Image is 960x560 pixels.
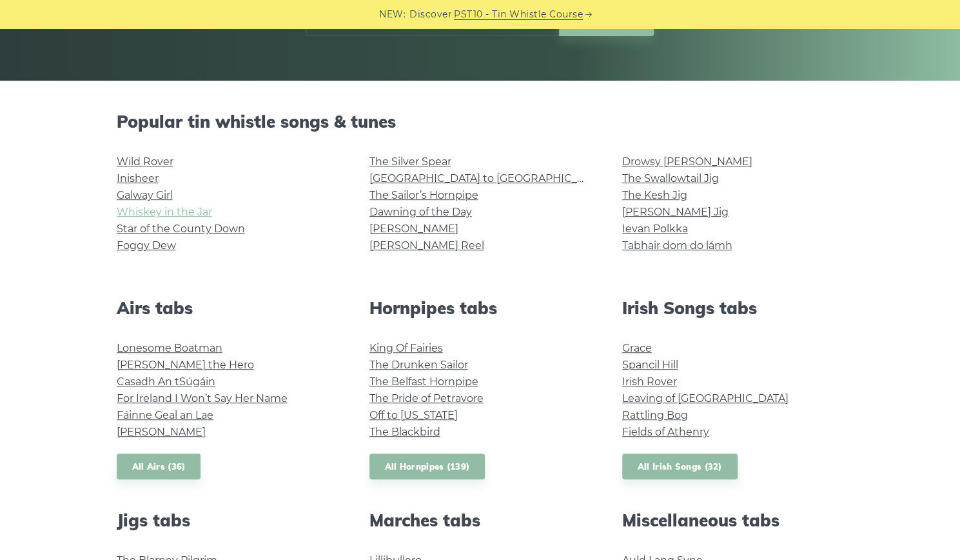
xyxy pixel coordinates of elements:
[622,223,688,235] a: Ievan Polkka
[369,510,591,530] h2: Marches tabs
[369,342,443,354] a: King Of Fairies
[369,359,468,371] a: The Drunken Sailor
[622,454,738,480] a: All Irish Songs (32)
[622,426,709,438] a: Fields of Athenry
[622,206,729,218] a: [PERSON_NAME] Jig
[117,172,159,185] a: Inisheer
[117,392,288,405] a: For Ireland I Won’t Say Her Name
[369,426,440,438] a: The Blackbird
[454,7,583,22] a: PST10 - Tin Whistle Course
[369,454,485,480] a: All Hornpipes (139)
[117,409,213,421] a: Fáinne Geal an Lae
[379,7,406,22] span: NEW:
[117,375,215,388] a: Casadh An tSúgáin
[117,223,245,235] a: Star of the County Down
[117,112,844,132] h2: Popular tin whistle songs & tunes
[117,189,173,201] a: Galway Girl
[622,172,719,185] a: The Swallowtail Jig
[622,392,789,405] a: Leaving of [GEOGRAPHIC_DATA]
[117,426,206,438] a: [PERSON_NAME]
[622,375,677,388] a: Irish Rover
[369,223,458,235] a: [PERSON_NAME]
[369,409,458,421] a: Off to [US_STATE]
[622,342,652,354] a: Grace
[369,155,451,168] a: The Silver Spear
[622,189,687,201] a: The Kesh Jig
[117,155,173,168] a: Wild Rover
[622,239,732,252] a: Tabhair dom do lámh
[409,7,452,22] span: Discover
[117,342,222,354] a: Lonesome Boatman
[622,359,678,371] a: Spancil Hill
[622,409,688,421] a: Rattling Bog
[622,298,844,318] h2: Irish Songs tabs
[369,206,472,218] a: Dawning of the Day
[622,155,752,168] a: Drowsy [PERSON_NAME]
[369,298,591,318] h2: Hornpipes tabs
[369,239,484,252] a: [PERSON_NAME] Reel
[369,392,484,405] a: The Pride of Petravore
[117,510,338,530] h2: Jigs tabs
[117,454,201,480] a: All Airs (36)
[117,359,254,371] a: [PERSON_NAME] the Hero
[369,172,607,185] a: [GEOGRAPHIC_DATA] to [GEOGRAPHIC_DATA]
[117,298,338,318] h2: Airs tabs
[117,206,212,218] a: Whiskey in the Jar
[369,375,478,388] a: The Belfast Hornpipe
[369,189,478,201] a: The Sailor’s Hornpipe
[622,510,844,530] h2: Miscellaneous tabs
[117,239,176,252] a: Foggy Dew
